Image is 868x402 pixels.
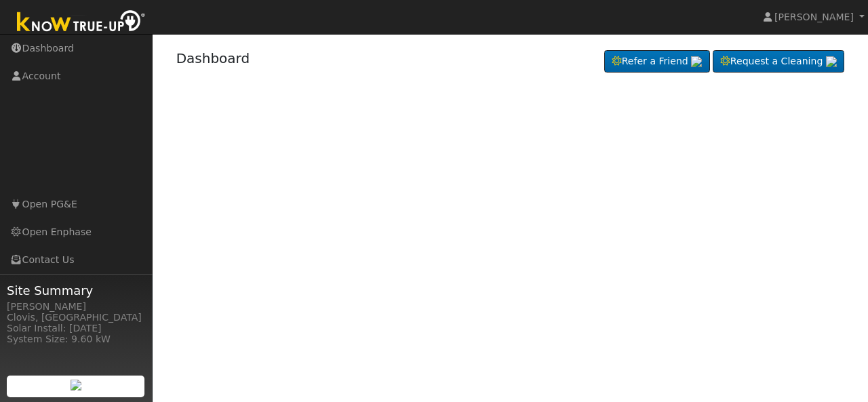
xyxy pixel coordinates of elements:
[691,56,702,67] img: retrieve
[10,7,153,38] img: Know True-Up
[7,310,145,325] div: Clovis, [GEOGRAPHIC_DATA]
[71,380,81,390] img: retrieve
[176,50,250,66] a: Dashboard
[7,300,145,314] div: [PERSON_NAME]
[826,56,837,67] img: retrieve
[7,332,145,346] div: System Size: 9.60 kW
[7,321,145,336] div: Solar Install: [DATE]
[713,50,844,73] a: Request a Cleaning
[604,50,710,73] a: Refer a Friend
[774,12,854,22] span: [PERSON_NAME]
[7,281,145,300] span: Site Summary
